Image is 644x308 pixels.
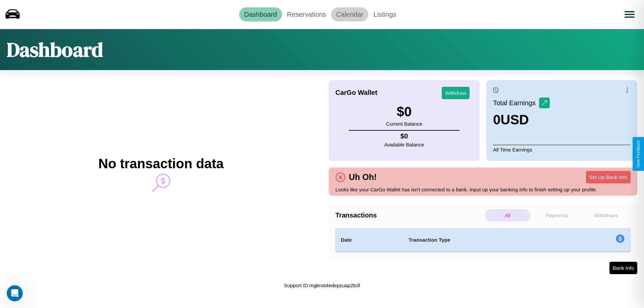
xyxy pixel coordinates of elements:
p: Total Earnings [493,97,539,109]
h4: Transaction Type [409,236,561,244]
h4: Transactions [335,211,483,219]
h4: Date [341,236,398,244]
p: Support ID: mgknxt4edepzuap2b3l [284,281,360,290]
iframe: Intercom live chat [7,285,23,301]
button: Withdraw [442,87,470,99]
p: Withdraws [583,209,629,222]
p: Payments [534,209,580,222]
h3: $ 0 [386,104,422,119]
table: simple table [335,228,631,252]
h1: Dashboard [7,36,103,63]
a: Reservations [282,7,331,21]
a: Listings [368,7,401,21]
h2: No transaction data [98,156,223,171]
div: Give Feedback [636,140,641,168]
button: Set Up Bank Info [586,171,631,183]
button: Open menu [620,5,639,24]
h4: CarGo Wallet [335,89,377,97]
p: All [485,209,531,222]
button: Bank Info [609,262,637,274]
a: Dashboard [239,7,282,21]
p: All Time Earnings [493,145,631,154]
p: Current Balance [386,119,422,128]
p: Available Balance [384,140,424,149]
a: Calendar [331,7,368,21]
h4: $ 0 [384,132,424,140]
h3: 0 USD [493,112,550,127]
h4: Uh Oh! [345,172,380,182]
p: Looks like your CarGo Wallet has isn't connected to a bank. Input up your banking info to finish ... [335,185,631,194]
